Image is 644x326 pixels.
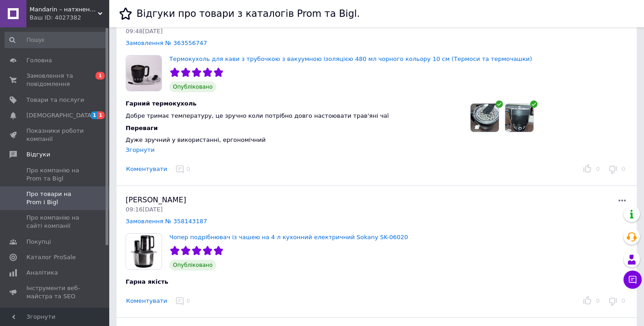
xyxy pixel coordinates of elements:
span: Аналітика [26,269,58,277]
span: Гарний термокухоль [126,100,197,107]
h1: Відгуки про товари з каталогів Prom та Bigl. [137,8,360,19]
a: Замовлення № 358143187 [126,218,207,225]
span: 1 [97,111,105,119]
span: Про товари на Prom і Bigl [26,190,84,206]
img: Чопер подрібнювач із чашею на 4 л кухонний електричний Sokany SK-06020 [126,234,162,269]
span: [PERSON_NAME] [126,196,186,204]
span: Mandarin – натхнення для життя, затишок для дому, турбота про вас! [30,5,98,14]
span: 1 [96,72,105,80]
div: Дуже зручний у використанні, ергономічний [126,136,456,144]
input: Пошук [5,32,107,48]
span: Гарна якість [126,278,168,285]
span: 1 [91,111,98,119]
span: Опубліковано [169,81,216,92]
span: Переваги [126,125,158,131]
button: Коментувати [126,296,167,306]
span: Інструменти веб-майстра та SEO [26,284,84,301]
span: Покупці [26,238,51,246]
span: Головна [26,56,52,65]
span: Товари та послуги [26,96,84,104]
span: [DEMOGRAPHIC_DATA] [26,111,94,120]
a: Термокухоль для кави з трубочкою з вакуумною ізоляцією 480 мл чорного кольору 10 см (Термоси та т... [169,55,532,62]
span: Про компанію на сайті компанії [26,214,84,230]
span: Показники роботи компанії [26,127,84,143]
a: Замовлення № 363556747 [126,40,207,46]
a: Чопер подрібнювач із чашею на 4 л кухонний електричний Sokany SK-06020 [169,234,408,241]
span: Добре тримає температуру, це зручно коли потрібно довго настоювати трав'яні чаї [126,112,389,119]
div: Ваш ID: 4027382 [30,14,109,22]
img: Термокухоль для кави з трубочкою з вакуумною ізоляцією 480 мл чорного кольору 10 см (Термоси та т... [126,55,162,91]
span: Замовлення та повідомлення [26,72,84,88]
span: Відгуки [26,150,50,159]
span: 09:16[DATE] [126,206,162,213]
span: Каталог ProSale [26,253,76,261]
div: Згорнути [126,146,155,153]
span: Про компанію на Prom та Bigl [26,166,84,183]
button: Коментувати [126,165,167,174]
button: Чат з покупцем [624,271,642,289]
span: 09:48[DATE] [126,28,162,35]
span: Опубліковано [169,260,216,271]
